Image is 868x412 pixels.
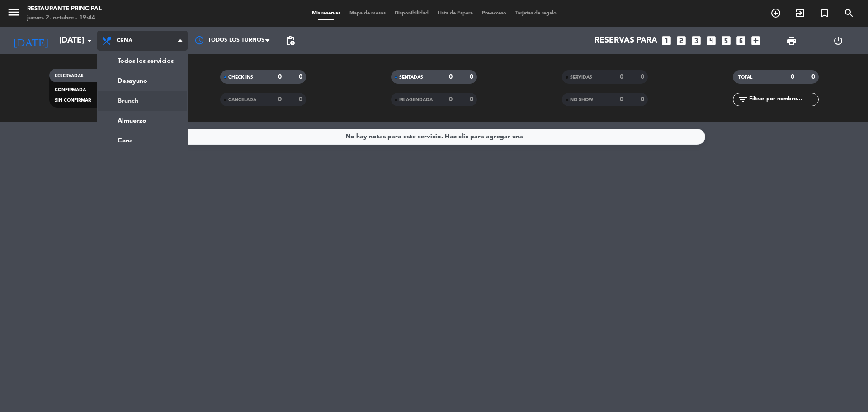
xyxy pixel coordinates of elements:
span: CHECK INS [228,75,253,80]
span: CANCELADA [228,98,256,102]
strong: 0 [470,96,475,103]
strong: 0 [791,74,794,80]
a: Brunch [98,91,187,111]
i: looks_6 [735,35,747,47]
span: Lista de Espera [433,11,477,16]
div: Restaurante Principal [27,5,102,14]
a: Cena [98,131,187,151]
span: Reservas para [594,36,657,45]
button: menu [7,5,20,22]
a: Desayuno [98,71,187,91]
span: RESERVADAS [55,74,84,78]
a: Almuerzo [98,111,187,131]
span: RE AGENDADA [399,98,433,102]
span: Mis reservas [307,11,345,16]
span: Mapa de mesas [345,11,390,16]
i: add_box [750,35,762,47]
strong: 0 [449,96,453,103]
strong: 0 [811,74,817,80]
i: exit_to_app [795,8,806,19]
div: LOG OUT [815,27,861,54]
span: TOTAL [738,75,752,80]
i: looks_4 [705,35,717,47]
span: Disponibilidad [390,11,433,16]
i: looks_3 [690,35,702,47]
strong: 0 [470,74,475,80]
i: looks_one [660,35,672,47]
span: Cena [117,38,132,44]
span: pending_actions [285,35,296,46]
span: CONFIRMADA [55,88,86,92]
strong: 0 [641,96,646,103]
strong: 0 [299,96,304,103]
span: print [786,35,797,46]
i: add_circle_outline [770,8,781,19]
span: NO SHOW [570,98,593,102]
div: No hay notas para este servicio. Haz clic para agregar una [345,132,523,142]
div: jueves 2. octubre - 19:44 [27,14,102,23]
span: Tarjetas de regalo [511,11,561,16]
i: [DATE] [7,31,55,51]
i: turned_in_not [819,8,830,19]
strong: 0 [641,74,646,80]
strong: 0 [278,74,282,80]
i: menu [7,5,20,19]
strong: 0 [278,96,282,103]
i: power_settings_new [833,35,844,46]
span: SIN CONFIRMAR [55,98,91,103]
i: filter_list [737,94,748,105]
i: looks_two [675,35,687,47]
i: looks_5 [720,35,732,47]
strong: 0 [620,74,623,80]
input: Filtrar por nombre... [748,95,818,104]
strong: 0 [620,96,623,103]
strong: 0 [299,74,304,80]
span: SENTADAS [399,75,423,80]
strong: 0 [449,74,453,80]
i: search [844,8,854,19]
a: Todos los servicios [98,51,187,71]
span: SERVIDAS [570,75,592,80]
i: arrow_drop_down [84,35,95,46]
span: Pre-acceso [477,11,511,16]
